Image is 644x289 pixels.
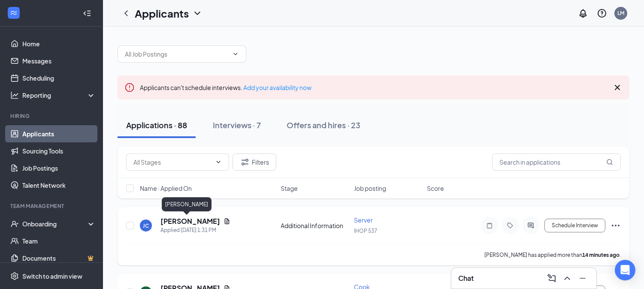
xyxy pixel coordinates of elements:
svg: UserCheck [10,220,19,228]
div: LM [617,9,624,17]
a: Sourcing Tools [22,142,96,160]
div: Offers and hires · 23 [287,120,360,130]
a: Home [22,35,96,52]
h5: [PERSON_NAME] [160,217,220,226]
button: Filter Filters [233,154,276,171]
svg: ChevronLeft [121,8,131,18]
svg: ActiveChat [526,222,536,229]
input: Search in applications [492,154,621,171]
div: Additional Information [281,221,349,230]
span: Job posting [354,184,386,193]
h3: Chat [458,274,474,283]
span: Applicants can't schedule interviews. [140,84,311,91]
a: Job Postings [22,160,96,177]
svg: Analysis [10,91,19,99]
svg: Tag [505,222,515,229]
svg: Minimize [577,273,588,283]
div: Reporting [22,91,96,99]
div: Applied [DATE] 1:31 PM [160,226,230,235]
svg: Filter [240,157,250,167]
a: Scheduling [22,69,96,87]
svg: MagnifyingGlass [606,159,613,166]
div: Applications · 88 [126,120,187,130]
div: Hiring [10,112,94,120]
a: Team [22,232,96,250]
span: Stage [281,184,298,193]
button: Minimize [576,271,590,285]
svg: ChevronDown [232,51,239,57]
div: Team Management [10,202,94,210]
h1: Applicants [135,6,189,21]
span: IHOP 537 [354,228,377,234]
div: Open Intercom Messenger [615,260,635,280]
svg: Cross [612,82,623,93]
button: Schedule Interview [544,219,605,232]
div: Switch to admin view [22,272,82,280]
b: 14 minutes ago [582,252,620,258]
svg: Settings [10,272,19,280]
svg: Note [484,222,495,229]
svg: QuestionInfo [597,8,607,18]
span: Server [354,216,373,224]
svg: ChevronDown [215,159,222,166]
svg: Collapse [83,9,91,18]
div: JC [143,222,149,229]
input: All Stages [133,157,212,167]
a: Talent Network [22,177,96,194]
a: Add your availability now [243,84,311,91]
svg: WorkstreamLogo [9,9,18,17]
svg: Document [224,218,230,225]
a: Messages [22,52,96,69]
svg: ChevronUp [562,273,572,283]
span: Score [427,184,444,193]
svg: ComposeMessage [547,273,557,283]
span: Name · Applied On [140,184,192,193]
svg: Ellipses [611,220,621,231]
button: ChevronUp [560,271,574,285]
input: All Job Postings [125,49,229,59]
svg: Notifications [578,8,588,18]
svg: Error [124,82,135,93]
div: Onboarding [22,220,88,228]
div: Interviews · 7 [213,120,261,130]
button: ComposeMessage [545,271,559,285]
div: [PERSON_NAME] [162,197,212,211]
svg: ChevronDown [192,8,203,18]
p: [PERSON_NAME] has applied more than . [484,251,621,259]
a: DocumentsCrown [22,250,96,267]
a: Applicants [22,125,96,142]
